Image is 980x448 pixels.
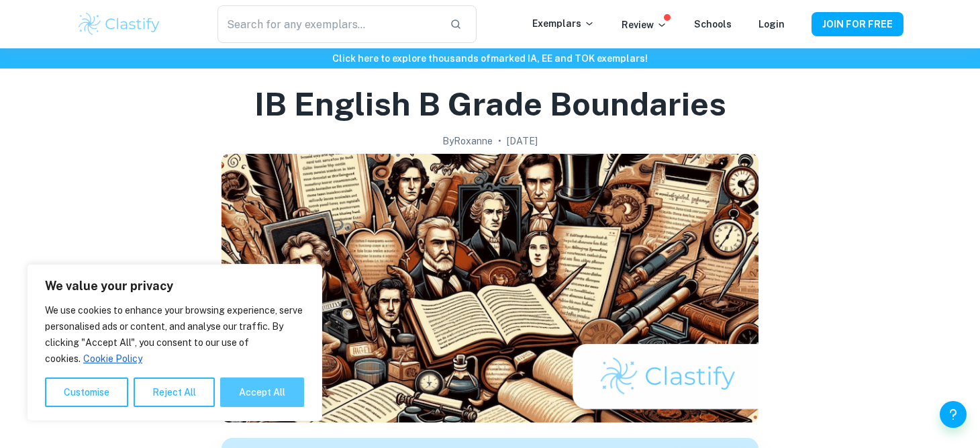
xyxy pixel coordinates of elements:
[45,278,304,294] p: We value your privacy
[27,264,322,421] div: We value your privacy
[758,19,785,30] a: Login
[3,51,977,66] h6: Click here to explore thousands of marked IA, EE and TOK exemplars !
[507,134,538,148] h2: [DATE]
[77,11,162,38] img: Clastify logo
[442,134,493,148] h2: By Roxanne
[622,17,667,32] p: Review
[45,302,304,367] p: We use cookies to enhance your browsing experience, serve personalised ads or content, and analys...
[220,377,304,407] button: Accept All
[694,19,732,30] a: Schools
[254,83,726,126] h1: IB English B Grade Boundaries
[83,353,143,365] a: Cookie Policy
[498,134,501,148] p: •
[134,377,215,407] button: Reject All
[222,154,758,422] img: IB English B Grade Boundaries cover image
[812,12,903,36] button: JOIN FOR FREE
[940,401,967,428] button: Help and Feedback
[532,16,595,31] p: Exemplars
[217,5,439,43] input: Search for any exemplars...
[45,377,128,407] button: Customise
